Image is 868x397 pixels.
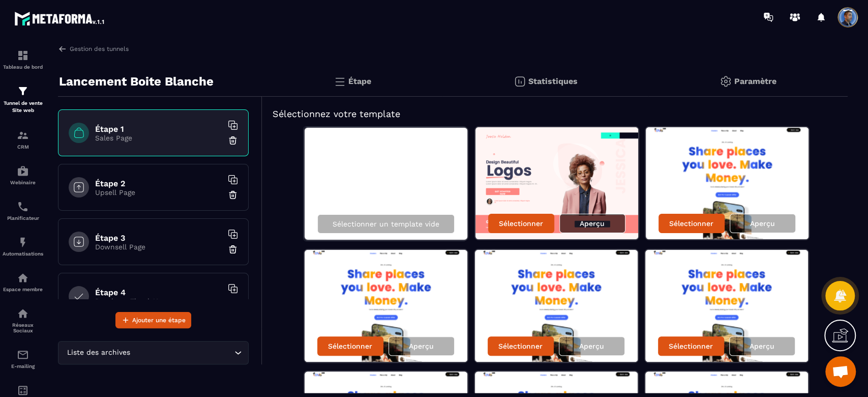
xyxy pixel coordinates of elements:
img: arrow [58,44,67,53]
a: automationsautomationsEspace membre [3,264,43,300]
a: automationsautomationsWebinaire [3,157,43,193]
img: formation [17,129,29,141]
img: logo [14,9,106,27]
p: CRM [3,144,43,150]
img: social-network [17,307,29,320]
input: Search for option [132,347,232,358]
a: social-networksocial-networkRéseaux Sociaux [3,300,43,341]
img: trash [228,135,238,146]
img: trash [228,190,238,200]
p: Statistiques [528,76,578,86]
p: Aperçu [409,342,434,350]
p: Aperçu [750,342,774,350]
p: E-mailing [3,363,43,369]
img: image [305,250,467,362]
img: automations [17,165,29,177]
p: Réseaux Sociaux [3,322,43,333]
p: Lancement Boite Blanche [59,71,214,92]
p: Upsell Page [95,188,222,196]
img: image [475,127,638,239]
img: accountant [17,384,29,396]
img: setting-gr.5f69749f.svg [720,75,732,88]
p: Tableau de bord [3,64,43,70]
a: automationsautomationsAutomatisations [3,229,43,264]
img: stats.20deebd0.svg [514,75,526,88]
span: Liste des archives [65,347,132,358]
p: Webinaire [3,180,43,185]
p: Planificateur [3,215,43,221]
a: emailemailE-mailing [3,341,43,377]
p: Purchase Thank You [95,297,222,305]
img: image [475,250,638,362]
img: trash [228,299,238,309]
div: Search for option [58,341,249,364]
p: Tunnel de vente Site web [3,100,43,114]
img: scheduler [17,201,29,213]
img: image [646,127,809,239]
p: Automatisations [3,251,43,257]
p: Sélectionner un template vide [333,220,439,228]
a: formationformationTunnel de vente Site web [3,77,43,122]
h6: Étape 2 [95,179,222,188]
img: automations [17,272,29,284]
img: bars.0d591741.svg [334,75,346,88]
p: Sales Page [95,134,222,142]
h6: Étape 4 [95,288,222,297]
h6: Étape 3 [95,233,222,243]
div: Ouvrir le chat [825,356,856,387]
p: Sélectionner [669,219,713,228]
img: formation [17,85,29,97]
a: formationformationTableau de bord [3,42,43,77]
p: Aperçu [750,219,775,228]
p: Sélectionner [498,342,543,350]
p: Paramètre [734,76,776,86]
button: Ajouter une étape [115,312,191,328]
img: formation [17,49,29,62]
p: Sélectionner [499,219,543,228]
a: schedulerschedulerPlanificateur [3,193,43,229]
p: Aperçu [579,342,604,350]
a: formationformationCRM [3,122,43,157]
p: Sélectionner [328,342,372,350]
img: email [17,349,29,361]
img: trash [228,244,238,254]
span: Ajouter une étape [132,315,186,325]
h6: Étape 1 [95,124,222,134]
img: automations [17,236,29,248]
img: image [645,250,808,362]
h5: Sélectionnez votre template [273,107,837,121]
a: Gestion des tunnels [58,44,129,53]
p: Étape [348,76,371,86]
p: Espace membre [3,287,43,292]
p: Downsell Page [95,243,222,251]
p: Aperçu [580,219,605,228]
p: Sélectionner [669,342,713,350]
